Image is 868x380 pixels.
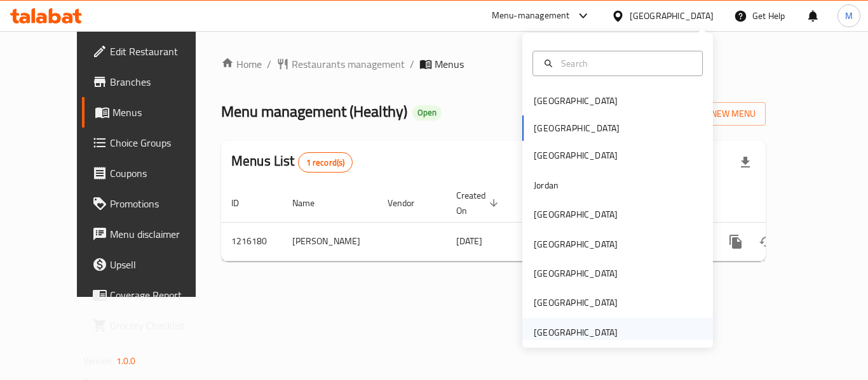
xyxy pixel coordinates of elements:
span: ID [231,195,255,211]
div: [GEOGRAPHIC_DATA] [534,207,618,221]
div: [GEOGRAPHIC_DATA] [534,296,618,310]
span: Menus [112,105,212,120]
li: / [410,56,414,72]
a: Menu disclaimer [82,219,222,249]
span: M [845,9,853,23]
span: Upsell [110,257,212,272]
span: Add New Menu [677,106,756,122]
span: Edit Restaurant [110,44,212,59]
div: Menu-management [492,8,570,23]
span: [DATE] [456,233,482,249]
div: Jordan [534,178,559,192]
a: Coverage Report [82,280,222,310]
span: Choice Groups [110,135,212,150]
nav: breadcrumb [221,56,766,72]
td: [PERSON_NAME] [282,222,377,261]
span: Coupons [110,166,212,181]
span: Version: [83,353,114,369]
div: [GEOGRAPHIC_DATA] [534,266,618,280]
button: Add New Menu [667,102,766,126]
span: Menu disclaimer [110,226,212,242]
a: Grocery Checklist [82,310,222,341]
span: Vendor [388,195,431,211]
div: Total records count [298,152,353,173]
td: 1216180 [221,222,282,261]
a: Menus [82,97,222,128]
span: Open [412,107,442,118]
input: Search [556,56,695,70]
a: Promotions [82,188,222,219]
span: Created On [456,188,502,218]
span: Name [292,195,331,211]
span: Restaurants management [292,56,405,72]
div: [GEOGRAPHIC_DATA] [534,237,618,251]
a: Restaurants management [276,56,405,72]
span: 1 record(s) [299,157,353,169]
span: Menu management ( Healthy ) [221,97,407,126]
span: Promotions [110,196,212,211]
span: Grocery Checklist [110,318,212,333]
div: [GEOGRAPHIC_DATA] [534,325,618,339]
a: Home [221,56,262,72]
div: Open [412,105,442,121]
li: / [267,56,271,72]
div: [GEOGRAPHIC_DATA] [534,148,618,162]
a: Edit Restaurant [82,36,222,67]
div: Export file [730,147,761,178]
a: Branches [82,67,222,97]
a: Upsell [82,249,222,280]
button: Change Status [751,226,782,257]
span: Menus [435,56,464,72]
button: more [721,226,751,257]
a: Choice Groups [82,128,222,158]
div: [GEOGRAPHIC_DATA] [630,9,714,23]
div: [GEOGRAPHIC_DATA] [534,94,618,108]
h2: Menus List [231,152,353,173]
a: Coupons [82,158,222,188]
span: 1.0.0 [116,353,136,369]
span: Branches [110,74,212,89]
span: Coverage Report [110,287,212,303]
